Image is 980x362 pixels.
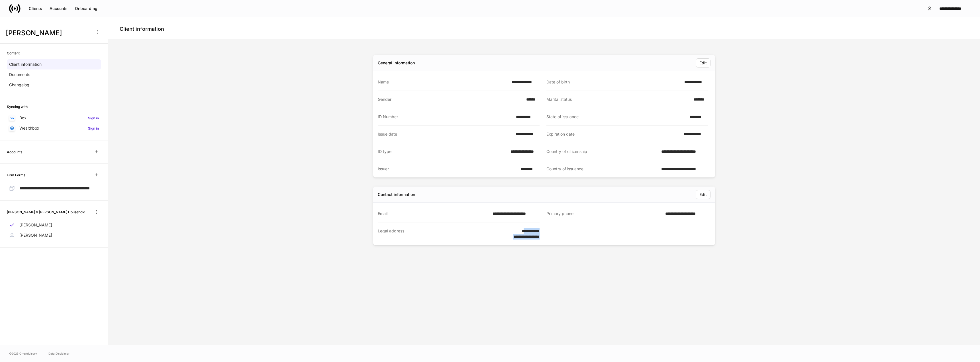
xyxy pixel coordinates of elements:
button: Edit [696,190,710,199]
h6: Syncing with [7,104,28,109]
h4: Client information [120,26,164,32]
h6: Sign in [88,115,99,121]
div: Clients [29,6,42,11]
div: Primary phone [546,211,662,217]
div: Country of citizenship [546,149,658,154]
div: Country of issuance [546,166,658,172]
a: Client information [7,59,101,69]
a: Changelog [7,80,101,90]
div: Issuer [378,166,517,172]
div: General information [378,60,415,66]
button: Accounts [46,4,71,13]
p: Documents [9,72,30,77]
div: Name [378,79,508,85]
h6: Firm Forms [7,172,25,178]
div: ID type [378,149,507,154]
span: © 2025 OneAdvisory [9,351,37,356]
p: Changelog [9,82,29,88]
div: Marital status [546,97,690,102]
h6: Sign in [88,126,99,131]
h6: [PERSON_NAME] & [PERSON_NAME] Household [7,209,85,215]
div: State of issuance [546,114,686,120]
div: Issue date [378,131,512,137]
a: Data Disclaimer [48,351,70,356]
h3: [PERSON_NAME] [6,28,91,38]
button: Onboarding [71,4,101,13]
div: Edit [699,192,707,197]
button: Edit [696,58,710,68]
div: Accounts [50,6,68,11]
div: Gender [378,97,523,102]
a: WealthboxSign in [7,123,101,133]
div: Email [378,211,489,216]
div: ID Number [378,114,513,120]
h6: Content [7,50,20,56]
div: Contact information [378,192,415,197]
div: Expiration date [546,131,680,137]
a: BoxSign in [7,113,101,123]
a: [PERSON_NAME] [7,230,101,240]
button: Clients [25,4,46,13]
img: oYqM9ojoZLfzCHUefNbBcWHcyDPbQKagtYciMC8pFl3iZXy3dU33Uwy+706y+0q2uJ1ghNQf2OIHrSh50tUd9HaB5oMc62p0G... [10,117,14,119]
div: Edit [699,60,707,66]
div: Legal address [378,228,501,240]
div: Onboarding [75,6,97,11]
h6: Accounts [7,149,22,155]
a: [PERSON_NAME] [7,220,101,230]
p: [PERSON_NAME] [19,232,52,238]
div: Date of birth [546,79,681,85]
p: Wealthbox [19,125,39,131]
p: Client information [9,62,42,67]
p: [PERSON_NAME] [19,222,52,228]
a: Documents [7,69,101,80]
p: Box [19,115,26,121]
